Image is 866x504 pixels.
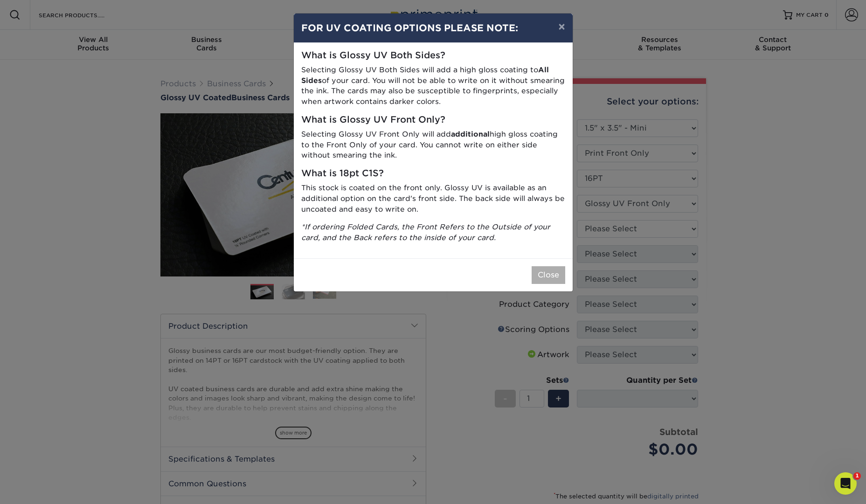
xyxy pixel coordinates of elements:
iframe: Intercom live chat [834,472,857,495]
p: This stock is coated on the front only. Glossy UV is available as an additional option on the car... [301,183,565,214]
p: Selecting Glossy UV Front Only will add high gloss coating to the Front Only of your card. You ca... [301,129,565,161]
h4: FOR UV COATING OPTIONS PLEASE NOTE: [301,21,565,35]
strong: additional [451,130,490,138]
p: Selecting Glossy UV Both Sides will add a high gloss coating to of your card. You will not be abl... [301,65,565,107]
h5: What is 18pt C1S? [301,168,565,179]
h5: What is Glossy UV Front Only? [301,115,565,125]
span: 1 [853,472,861,480]
i: *If ordering Folded Cards, the Front Refers to the Outside of your card, and the Back refers to t... [301,222,550,242]
strong: All Sides [301,65,549,85]
button: × [551,14,572,40]
button: Close [532,266,565,284]
h5: What is Glossy UV Both Sides? [301,50,565,61]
